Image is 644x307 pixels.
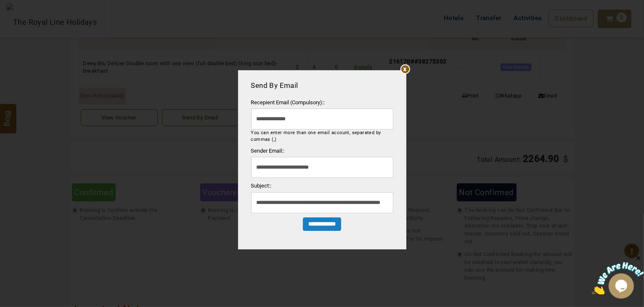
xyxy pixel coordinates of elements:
[251,147,393,155] label: Sender email::
[251,130,393,143] div: You can enter more than one email account, separated by commas (,)
[251,80,402,90] h4: Send By Email
[251,99,393,107] label: Recepient email (Compulsory)::
[251,182,393,190] label: Subject::
[592,254,644,294] iframe: chat widget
